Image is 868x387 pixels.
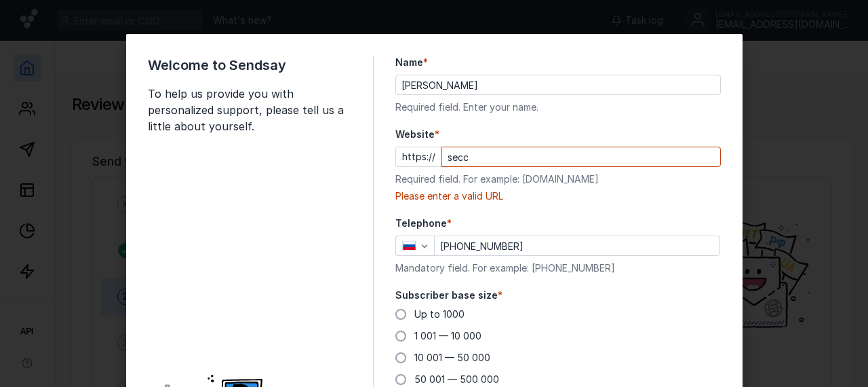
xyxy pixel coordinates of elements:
span: 50 001 — 500 000 [414,373,499,385]
font: Name [395,56,423,68]
span: 10 001 — 50 000 [414,352,490,363]
font: Required field. Enter your name. [395,101,538,113]
font: Required field. For example: [DOMAIN_NAME] [395,173,599,185]
font: Subscriber base size [395,289,498,301]
font: Please enter a valid URL [395,190,503,202]
font: Mandatory field. For example: [PHONE_NUMBER] [395,262,615,274]
font: Up to 1000 [414,308,465,320]
font: Website [395,128,435,140]
span: 1 001 — 10 000 [414,330,481,342]
font: To help us provide you with personalized support, please tell us a little about yourself. [148,87,344,133]
font: Welcome to Sendsay [148,57,286,73]
font: Telephone [395,217,447,229]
